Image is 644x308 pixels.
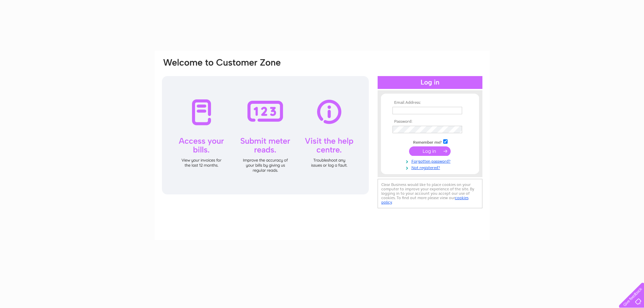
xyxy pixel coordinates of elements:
th: Password: [391,119,469,124]
div: Clear Business would like to place cookies on your computer to improve your experience of the sit... [378,179,482,208]
a: cookies policy [381,195,469,205]
a: Forgotten password? [392,158,469,164]
a: Not registered? [392,164,469,170]
input: Submit [409,146,451,156]
td: Remember me? [391,138,469,145]
th: Email Address: [391,100,469,105]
